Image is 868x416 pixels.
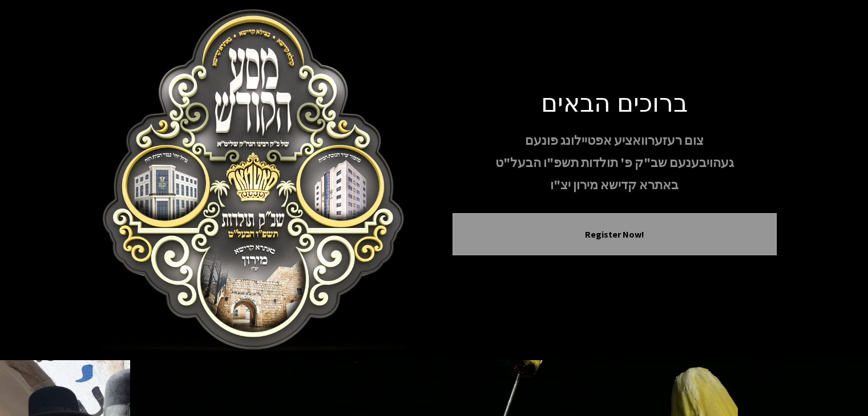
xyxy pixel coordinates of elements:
[453,175,777,195] p: באתרא קדישא מירון יצ"ו
[453,130,777,150] p: צום רעזערוואציע אפטיילונג פונעם
[453,153,777,173] p: געהויבענעם שב"ק פ' תולדות תשפ"ו הבעל"ט
[453,87,777,117] h1: ברוכים הבאים
[92,9,416,351] img: Meron Toldos Logo
[467,227,762,241] button: Register Now!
